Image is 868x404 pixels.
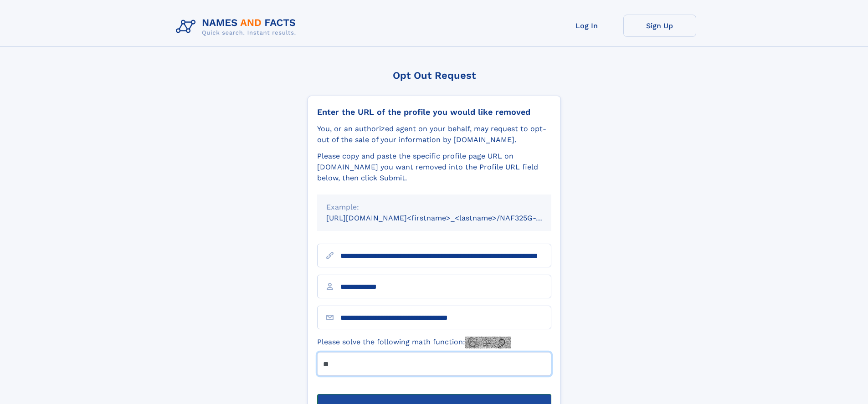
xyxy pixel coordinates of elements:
[550,15,623,37] a: Log In
[623,15,696,37] a: Sign Up
[326,214,569,222] small: [URL][DOMAIN_NAME]<firstname>_<lastname>/NAF325G-xxxxxxxx
[172,15,303,39] img: Logo Names and Facts
[317,107,551,117] div: Enter the URL of the profile you would like removed
[317,337,511,348] label: Please solve the following math function:
[317,151,551,184] div: Please copy and paste the specific profile page URL on [DOMAIN_NAME] you want removed into the Pr...
[308,70,561,81] div: Opt Out Request
[317,123,551,145] div: You, or an authorized agent on your behalf, may request to opt-out of the sale of your informatio...
[326,202,542,213] div: Example:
